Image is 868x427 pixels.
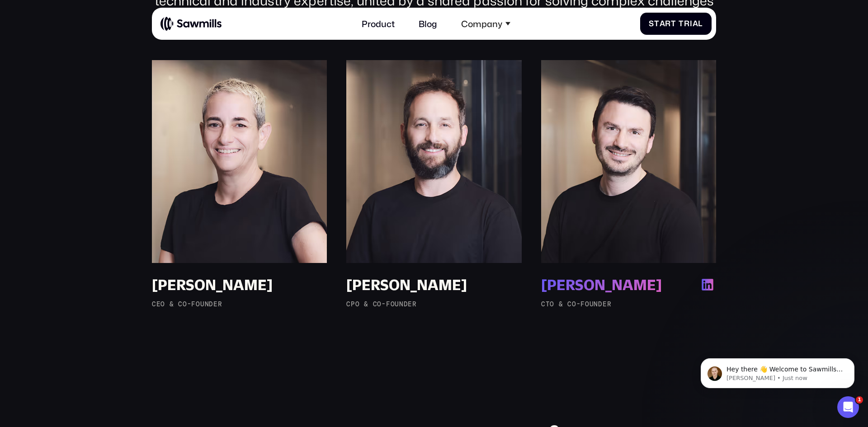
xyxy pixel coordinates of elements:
div: Company [454,12,517,35]
span: r [684,19,690,28]
span: a [660,19,665,28]
span: t [654,19,660,28]
a: [PERSON_NAME]CEO & Co-Founder [152,60,327,308]
span: l [698,19,703,28]
span: S [649,19,654,28]
div: CTO & Co-Founder [541,300,716,308]
div: CEO & Co-Founder [152,300,327,308]
a: StartTrial [640,13,712,35]
span: a [693,19,698,28]
span: 1 [856,396,863,404]
div: CPO & Co-Founder [346,300,521,308]
span: i [690,19,693,28]
span: r [665,19,671,28]
a: Blog [412,12,444,35]
span: t [671,19,676,28]
span: T [679,19,684,28]
iframe: Intercom live chat [837,396,859,418]
div: Company [461,19,502,29]
a: Product [355,12,401,35]
a: [PERSON_NAME]CTO & Co-Founder [541,60,716,308]
a: [PERSON_NAME]CPO & Co-Founder [346,60,521,308]
iframe: Intercom notifications message [687,339,868,403]
div: [PERSON_NAME] [541,276,662,294]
